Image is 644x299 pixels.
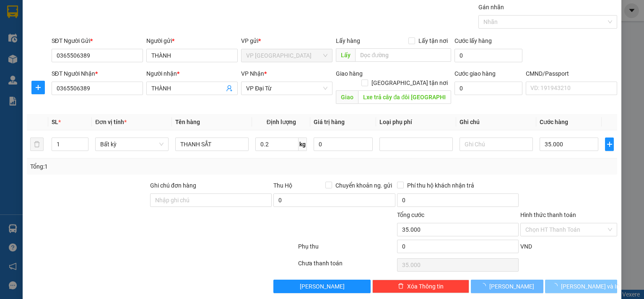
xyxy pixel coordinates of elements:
button: [PERSON_NAME] [471,280,543,293]
span: Lấy [336,48,355,62]
span: kg [299,138,307,151]
span: Cước hàng [540,119,568,125]
span: SL [52,119,58,125]
div: VP gửi [241,36,332,45]
span: Tổng cước [397,212,424,218]
div: Người nhận [146,69,238,78]
button: plus [31,81,45,94]
div: SĐT Người Nhận [52,69,143,78]
label: Cước giao hàng [454,70,496,77]
span: loading [480,283,489,289]
span: user-add [226,85,233,92]
label: Hình thức thanh toán [520,212,576,218]
input: Ghi Chú [460,138,533,151]
button: [PERSON_NAME] [273,280,370,293]
span: Giao hàng [336,70,363,77]
span: Chuyển khoản ng. gửi [332,181,395,190]
span: Đơn vị tính [95,119,127,125]
span: Lấy hàng [336,37,360,44]
th: Loại phụ phí [376,114,456,130]
input: 0 [314,138,372,151]
span: Tên hàng [175,119,200,125]
input: Dọc đường [358,90,451,104]
span: Giá trị hàng [314,119,345,125]
label: Ghi chú đơn hàng [150,182,196,189]
label: Gán nhãn [478,4,504,11]
span: loading [552,283,561,289]
span: VP Trường Chinh [246,49,327,62]
div: Chưa thanh toán [297,259,396,273]
span: plus [32,84,44,91]
span: delete [398,283,404,290]
div: CMND/Passport [526,69,617,78]
span: Xóa Thông tin [407,282,444,291]
span: [GEOGRAPHIC_DATA] tận nơi [368,78,451,87]
input: Ghi chú đơn hàng [150,193,272,207]
button: deleteXóa Thông tin [372,280,469,293]
span: [PERSON_NAME] [489,282,534,291]
div: Phụ thu [297,242,396,257]
span: VP Đại Từ [246,82,327,95]
input: Dọc đường [355,48,451,62]
span: Lấy tận nơi [415,36,451,45]
span: [PERSON_NAME] và In [561,282,620,291]
button: delete [30,138,44,151]
span: Định lượng [267,119,296,125]
span: plus [605,141,613,148]
span: VND [520,243,532,250]
span: VP Nhận [241,70,264,77]
label: Cước lấy hàng [454,37,492,44]
div: Tổng: 1 [30,162,249,171]
span: Giao [336,90,358,104]
span: Phí thu hộ khách nhận trả [404,181,478,190]
div: Người gửi [146,36,238,45]
span: Thu Hộ [273,182,292,189]
input: Cước lấy hàng [454,49,522,62]
span: Bất kỳ [100,138,164,151]
div: SĐT Người Gửi [52,36,143,45]
input: VD: Bàn, Ghế [175,138,249,151]
button: plus [605,138,614,151]
button: [PERSON_NAME] và In [545,280,618,293]
th: Ghi chú [456,114,536,130]
span: [PERSON_NAME] [300,282,345,291]
input: Cước giao hàng [454,82,522,95]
